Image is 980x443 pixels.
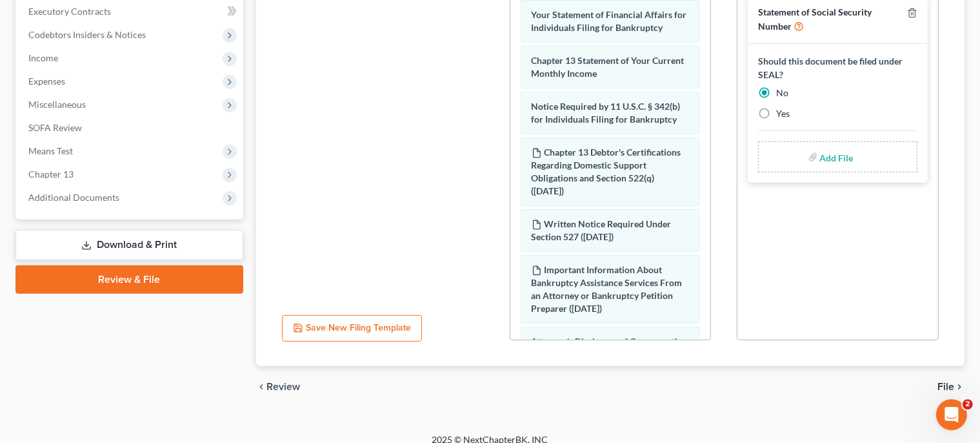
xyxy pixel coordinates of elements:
button: chevron_left Review [256,382,313,392]
span: Additional Documents [28,192,119,203]
span: Chapter 13 Debtor's Certifications Regarding Domestic Support Obligations and Section 522(q) ([DA... [532,147,681,196]
a: Download & Print [15,230,243,260]
span: Important Information About Bankruptcy Assistance Services From an Attorney or Bankruptcy Petitio... [532,264,683,314]
label: Should this document be filed under SEAL? [758,54,917,81]
span: Expenses [28,76,65,87]
span: Your Statement of Financial Affairs for Individuals Filing for Bankruptcy [532,9,687,33]
a: SOFA Review [18,116,243,139]
span: Chapter 13 Statement of Your Current Monthly Income [532,55,685,79]
iframe: Intercom live chat [936,399,967,430]
span: Executory Contracts [28,6,111,17]
span: Codebtors Insiders & Notices [28,29,146,40]
span: 2 [963,399,973,409]
span: No [776,87,788,98]
a: Review & File [15,265,243,294]
span: Written Notice Required Under Section 527 ([DATE]) [532,218,672,242]
span: Means Test [28,145,73,156]
span: Yes [776,108,790,119]
span: Review [266,382,300,392]
span: Attorney's Disclosure of Compensation [532,336,688,347]
span: Income [28,52,58,63]
button: Save New Filing Template [282,315,422,342]
span: Statement of Social Security Number [758,6,872,32]
span: Notice Required by 11 U.S.C. § 342(b) for Individuals Filing for Bankruptcy [532,101,681,125]
i: chevron_left [256,382,266,392]
span: File [937,382,954,392]
span: Miscellaneous [28,99,86,110]
span: Chapter 13 [28,169,74,180]
i: chevron_right [954,382,965,392]
span: SOFA Review [28,122,82,133]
